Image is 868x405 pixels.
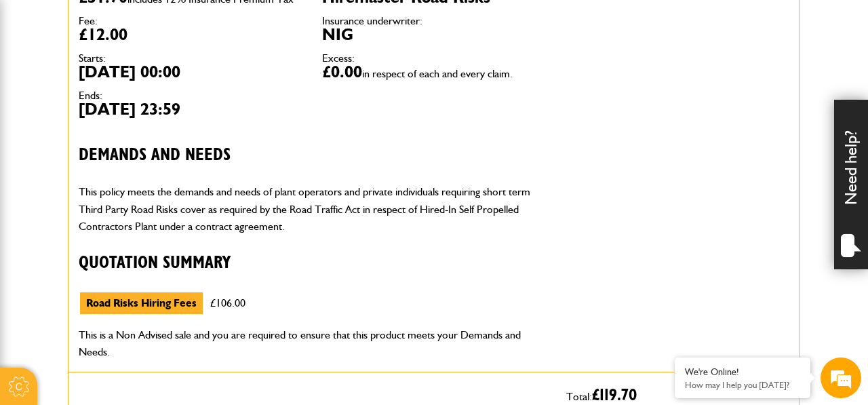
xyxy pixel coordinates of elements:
[79,145,546,166] h3: Demands and needs
[322,26,545,43] dd: NIG
[23,75,57,94] img: d_20077148190_company_1631870298795_20077148190
[592,387,637,404] span: £
[834,100,868,269] div: Need help?
[79,90,302,101] dt: Ends:
[79,253,546,274] h3: Quotation Summary
[18,166,248,195] input: Enter your email address
[599,387,637,404] span: 119.70
[685,366,800,378] div: We're Online!
[18,246,248,293] textarea: Type your message and hit 'Enter'
[222,7,255,39] div: Minimize live chat window
[79,292,203,315] td: Road Risks Hiring Fees
[18,126,248,155] input: Enter your last name
[322,64,545,80] dd: £0.00
[79,16,302,26] dt: Fee:
[685,380,800,390] p: How may I help you today?
[322,53,545,64] dt: Excess:
[79,101,302,117] dd: [DATE] 23:59
[184,312,246,330] em: Start Chat
[79,64,302,80] dd: [DATE] 00:00
[79,326,546,361] p: This is a Non Advised sale and you are required to ensure that this product meets your Demands an...
[362,67,513,80] span: in respect of each and every claim.
[79,53,302,64] dt: Starts:
[322,16,545,26] dt: Insurance underwriter:
[79,26,302,43] dd: £12.00
[203,292,252,315] td: £106.00
[71,76,228,94] div: Chat with us now
[79,183,546,235] p: This policy meets the demands and needs of plant operators and private individuals requiring shor...
[18,206,248,235] input: Enter your phone number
